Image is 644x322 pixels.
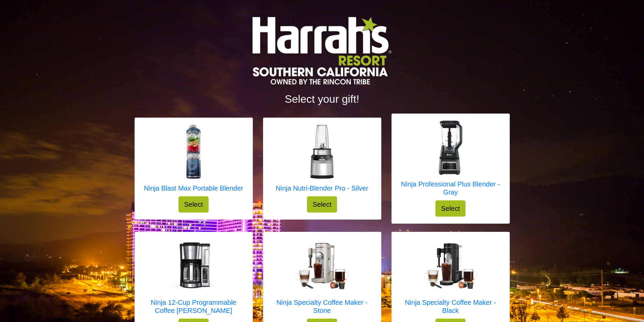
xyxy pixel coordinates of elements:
[295,125,349,179] img: Ninja Nutri-Blender Pro - Silver
[295,243,349,289] img: Ninja Specialty Coffee Maker - Stone
[142,239,246,319] a: Ninja 12-Cup Programmable Coffee Brewer Ninja 12-Cup Programmable Coffee [PERSON_NAME]
[399,180,503,196] h5: Ninja Professional Plus Blender - Gray
[144,125,243,196] a: Ninja Blast Max Portable Blender Ninja Blast Max Portable Blender
[435,200,466,217] button: Select
[307,196,337,213] button: Select
[399,298,503,315] h5: Ninja Specialty Coffee Maker - Black
[270,298,374,315] h5: Ninja Specialty Coffee Maker - Stone
[424,121,478,175] img: Ninja Professional Plus Blender - Gray
[166,125,220,179] img: Ninja Blast Max Portable Blender
[167,239,221,293] img: Ninja 12-Cup Programmable Coffee Brewer
[178,196,209,213] button: Select
[270,239,374,319] a: Ninja Specialty Coffee Maker - Stone Ninja Specialty Coffee Maker - Stone
[399,239,503,319] a: Ninja Specialty Coffee Maker - Black Ninja Specialty Coffee Maker - Black
[276,184,368,192] h5: Ninja Nutri-Blender Pro - Silver
[399,121,503,200] a: Ninja Professional Plus Blender - Gray Ninja Professional Plus Blender - Gray
[276,125,368,196] a: Ninja Nutri-Blender Pro - Silver Ninja Nutri-Blender Pro - Silver
[144,184,243,192] h5: Ninja Blast Max Portable Blender
[142,298,246,315] h5: Ninja 12-Cup Programmable Coffee [PERSON_NAME]
[424,243,478,289] img: Ninja Specialty Coffee Maker - Black
[135,93,510,105] h2: Select your gift!
[253,17,391,84] img: Logo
